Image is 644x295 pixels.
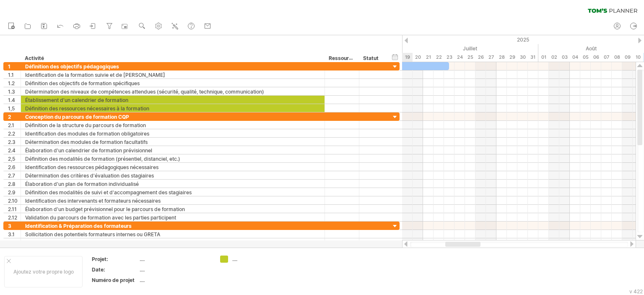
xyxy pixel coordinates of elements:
div: Lundi 21 juillet 2025 [423,53,434,62]
font: 29 [509,54,515,60]
font: 1 [8,63,10,70]
font: 2.3 [8,139,16,145]
font: 24 [457,54,463,60]
font: Identification des modules de formation obligatoires [25,131,149,137]
font: Détermination des critères d'évaluation des stagiaires [25,172,154,179]
font: 05 [583,54,589,60]
div: Lundi 4 août 2025 [570,53,580,62]
div: Jeudi 24 juillet 2025 [454,53,465,62]
div: Dimanche 3 août 2025 [559,53,570,62]
div: Vendredi 8 août 2025 [612,53,622,62]
font: 23 [447,54,452,60]
font: 2.9 [8,189,16,196]
div: Mercredi 30 juillet 2025 [517,53,528,62]
font: 2.12 [8,214,17,221]
font: 2.10 [8,198,18,204]
div: Dimanche 10 août 2025 [633,53,643,62]
font: Activité [25,55,44,61]
font: 2.2 [8,131,15,137]
div: Vendredi 25 juillet 2025 [465,53,475,62]
font: Établissement d'un calendrier de formation [25,97,128,103]
font: 20 [415,54,421,60]
font: Date: [92,266,105,273]
div: Mardi 29 juillet 2025 [507,53,517,62]
font: 2 [8,114,11,120]
font: .... [140,256,145,262]
font: 1.4 [8,97,15,103]
div: Jeudi 7 août 2025 [601,53,612,62]
font: Détermination des modules de formation facultatifs [25,139,148,145]
div: Mardi 22 juillet 2025 [434,53,444,62]
font: Ajoutez votre propre logo [13,269,74,275]
font: .... [232,256,237,262]
div: Vendredi 1er août 2025 [538,53,549,62]
font: Août [586,45,597,52]
font: Définition des objectifs pédagogiques [25,63,119,70]
font: 10 [636,54,641,60]
font: 2.7 [8,172,15,179]
div: Jeudi 31 juillet 2025 [528,53,538,62]
font: 3.2 [8,240,16,246]
font: Définition des modalités de suivi et d'accompagnement des stagiaires [25,189,192,196]
font: 22 [436,54,442,60]
font: Identification & Préparation des formateurs [25,223,132,229]
div: Mercredi 23 juillet 2025 [444,53,454,62]
font: Définition de la structure du parcours de formation [25,122,146,128]
font: Conception du parcours de formation CQP [25,114,129,120]
div: Samedi 19 juillet 2025 [402,53,413,62]
font: 28 [499,54,505,60]
div: Mercredi 6 août 2025 [591,53,601,62]
font: 1,5 [8,105,15,112]
font: Définition des ressources nécessaires à la formation [25,105,149,112]
font: .... [140,266,145,273]
font: 21 [426,54,431,60]
font: 31 [530,54,535,60]
font: 04 [572,54,578,60]
font: 06 [593,54,599,60]
font: Élaboration d'un budget prévisionnel pour le parcours de formation [25,206,185,212]
font: 2025 [517,37,529,43]
font: Ressource [329,55,355,61]
font: 26 [478,54,484,60]
div: Samedi 9 août 2025 [622,53,633,62]
font: Détermination des niveaux de compétences attendues (sécurité, qualité, technique, communication) [25,89,264,95]
font: 02 [551,54,557,60]
font: 30 [520,54,526,60]
font: 03 [562,54,568,60]
font: 08 [614,54,620,60]
font: v 422 [629,288,643,295]
div: Samedi 2 août 2025 [549,53,559,62]
div: Lundi 28 juillet 2025 [496,53,507,62]
font: Sollicitation des potentiels formateurs internes ou GRETA [25,231,160,238]
font: Sélection des formateurs pour la formation [25,240,127,246]
font: 2.8 [8,181,16,187]
font: Statut [363,55,379,61]
font: 07 [604,54,609,60]
font: Juillet [463,45,477,52]
font: Projet: [92,256,108,262]
font: Définition des modalités de formation (présentiel, distanciel, etc.) [25,156,180,162]
div: Dimanche 20 juillet 2025 [413,53,423,62]
font: Identification des intervenants et formateurs nécessaires [25,198,161,204]
font: .... [140,277,145,283]
font: 1.1 [8,72,14,78]
font: 25 [467,54,473,60]
font: Élaboration d'un calendrier de formation prévisionnel [25,147,152,154]
div: Samedi 26 juillet 2025 [475,53,486,62]
font: 1.3 [8,89,15,95]
font: 2.6 [8,164,16,170]
font: Validation du parcours de formation avec les parties participent [25,214,176,221]
font: 2,5 [8,156,15,162]
font: Élaboration d'un plan de formation individualisé [25,181,139,187]
font: 3.1 [8,231,15,238]
font: Identification des ressources pédagogiques nécessaires [25,164,158,170]
font: Définition des objectifs de formation spécifiques [25,80,140,86]
div: Mardi 5 août 2025 [580,53,591,62]
font: 09 [625,54,631,60]
font: Identification de la formation suivie et de [PERSON_NAME] [25,72,165,78]
font: 2.1 [8,122,14,128]
font: Numéro de projet [92,277,135,283]
font: 2.11 [8,206,17,212]
div: Dimanche 27 juillet 2025 [486,53,496,62]
font: 27 [488,54,494,60]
